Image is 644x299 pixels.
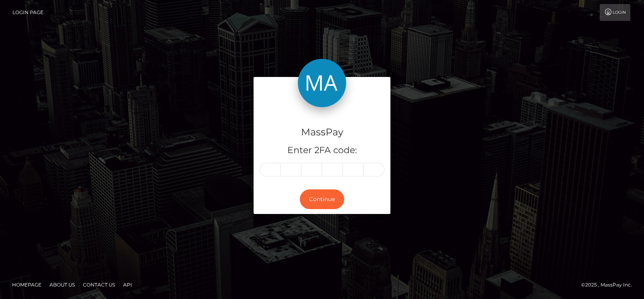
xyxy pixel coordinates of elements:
[581,280,638,289] div: © 2025 , MassPay Inc.
[12,4,43,21] a: Login Page
[260,125,384,139] h4: MassPay
[120,278,135,291] a: API
[80,278,118,291] a: Contact Us
[600,4,630,21] a: Login
[46,278,78,291] a: About Us
[260,144,384,157] h5: Enter 2FA code:
[300,189,344,209] button: Continue
[9,278,45,291] a: Homepage
[298,59,346,107] img: MassPay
